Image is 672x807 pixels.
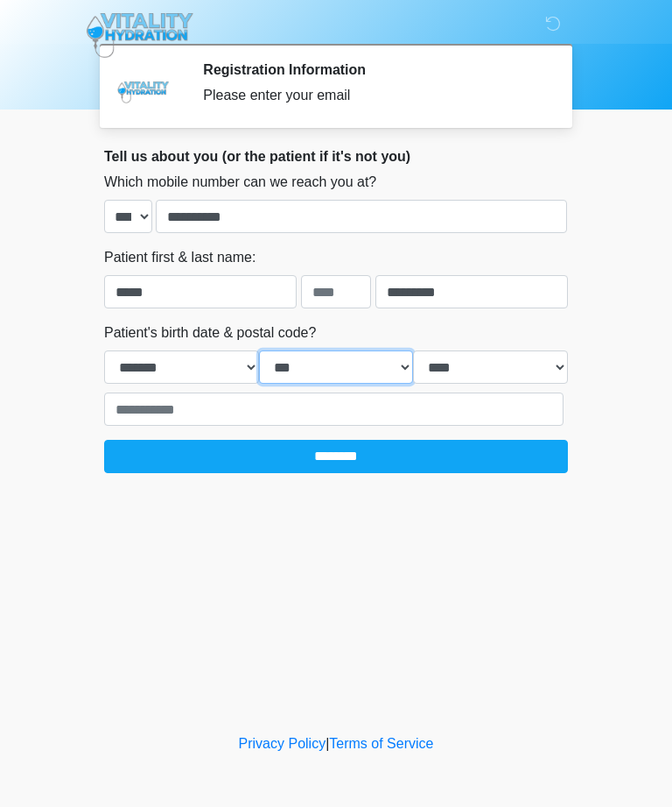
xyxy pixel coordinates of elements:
a: Privacy Policy [239,736,326,751]
label: Patient's birth date & postal code? [104,322,316,343]
label: Patient first & last name: [104,247,255,268]
a: | [325,736,329,751]
label: Which mobile number can we reach you at? [104,172,376,193]
a: Terms of Service [329,736,433,751]
h2: Tell us about you (or the patient if it's not you) [104,148,568,165]
img: Agent Avatar [117,61,170,114]
img: Vitality Hydration Logo [87,13,193,58]
div: Please enter your email [203,85,542,106]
